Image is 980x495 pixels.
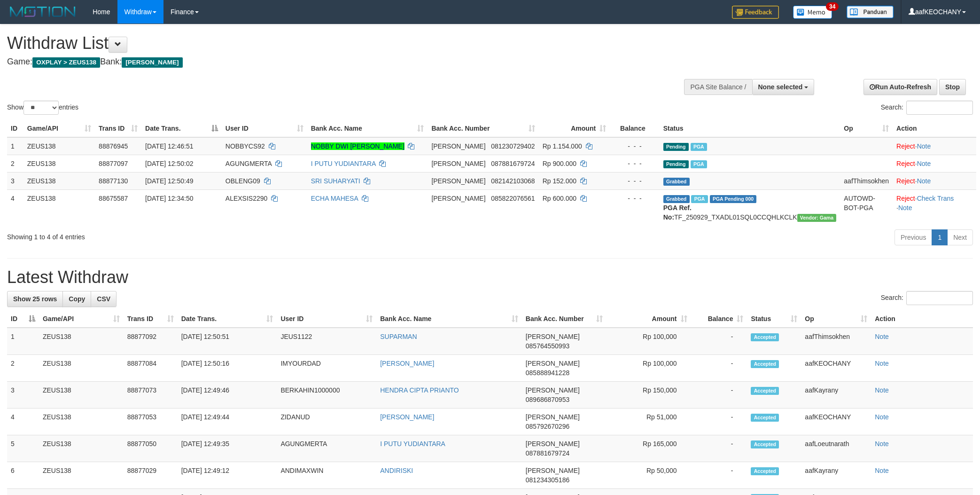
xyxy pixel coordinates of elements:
a: Note [875,413,889,421]
a: Note [917,142,931,150]
span: 88876945 [99,142,128,150]
span: OBLENG09 [226,177,260,185]
span: [PERSON_NAME] [431,195,485,202]
input: Search: [906,291,973,305]
a: Note [898,204,912,212]
td: · [893,155,976,172]
th: ID: activate to sort column descending [7,310,39,328]
th: Game/API: activate to sort column ascending [39,310,124,328]
th: ID [7,120,23,137]
a: Note [917,177,931,185]
b: PGA Ref. No: [663,204,692,221]
td: 3 [7,382,39,409]
span: Pending [663,160,689,168]
span: Accepted [751,467,779,475]
a: Note [875,386,889,394]
span: Grabbed [663,178,690,186]
th: Date Trans.: activate to sort column descending [141,120,222,137]
a: [PERSON_NAME] [380,360,434,367]
td: - [691,462,747,489]
th: Op: activate to sort column ascending [840,120,893,137]
th: Date Trans.: activate to sort column ascending [178,310,277,328]
span: Accepted [751,333,779,341]
span: [PERSON_NAME] [526,360,580,367]
td: IMYOURDAD [277,355,376,382]
td: 6 [7,462,39,489]
span: Copy 081230729402 to clipboard [491,142,535,150]
img: panduan.png [847,6,894,18]
span: [DATE] 12:50:49 [145,177,193,185]
td: - [691,409,747,435]
td: - [691,435,747,462]
span: OXPLAY > ZEUS138 [32,57,100,68]
td: ZEUS138 [39,409,124,435]
a: [PERSON_NAME] [380,413,434,421]
span: ALEXSIS2290 [226,195,268,202]
a: Show 25 rows [7,291,63,307]
span: [PERSON_NAME] [526,333,580,340]
img: Feedback.jpg [732,6,779,19]
a: Copy [62,291,91,307]
td: 3 [7,172,23,189]
td: ZEUS138 [23,137,95,155]
th: Bank Acc. Number: activate to sort column ascending [428,120,538,137]
h4: Game: Bank: [7,57,644,67]
td: Rp 150,000 [607,382,691,409]
span: [PERSON_NAME] [431,142,485,150]
th: Bank Acc. Name: activate to sort column ascending [376,310,522,328]
span: Copy 085792670296 to clipboard [526,423,569,430]
span: [DATE] 12:34:50 [145,195,193,202]
th: Bank Acc. Number: activate to sort column ascending [522,310,607,328]
a: Reject [896,142,915,150]
span: Rp 600.000 [543,195,576,202]
label: Show entries [7,101,78,115]
td: · [893,172,976,189]
td: AUTOWD-BOT-PGA [840,189,893,226]
span: Copy 082142103068 to clipboard [491,177,535,185]
span: Grabbed [663,195,690,203]
a: SUPARMAN [380,333,417,340]
a: I PUTU YUDIANTARA [311,160,376,167]
th: Balance: activate to sort column ascending [691,310,747,328]
td: ZIDANUD [277,409,376,435]
td: ZEUS138 [23,172,95,189]
label: Search: [881,101,973,115]
th: Op: activate to sort column ascending [801,310,871,328]
td: 1 [7,328,39,355]
div: - - - [614,159,656,168]
div: - - - [614,176,656,186]
a: Next [947,229,973,245]
td: - [691,328,747,355]
td: 5 [7,435,39,462]
td: [DATE] 12:49:46 [178,382,277,409]
td: 1 [7,137,23,155]
th: Amount: activate to sort column ascending [539,120,610,137]
th: Bank Acc. Name: activate to sort column ascending [307,120,428,137]
label: Search: [881,291,973,305]
span: Copy [69,295,85,303]
td: ANDIMAXWIN [277,462,376,489]
span: Rp 152.000 [543,177,576,185]
h1: Latest Withdraw [7,268,973,287]
span: Copy 085764550993 to clipboard [526,342,569,350]
a: HENDRA CIPTA PRIANTO [380,386,459,394]
td: Rp 165,000 [607,435,691,462]
span: Copy 087881679724 to clipboard [491,160,535,167]
td: [DATE] 12:49:44 [178,409,277,435]
span: 88877097 [99,160,128,167]
img: Button%20Memo.svg [793,6,832,19]
span: [PERSON_NAME] [526,413,580,421]
a: Note [875,360,889,367]
a: Note [875,467,889,474]
span: [PERSON_NAME] [122,57,182,68]
th: Balance [610,120,660,137]
a: ANDIRISKI [380,467,413,474]
td: [DATE] 12:49:35 [178,435,277,462]
th: Trans ID: activate to sort column ascending [95,120,141,137]
span: None selected [758,83,803,91]
th: Action [871,310,973,328]
td: ZEUS138 [23,155,95,172]
th: Game/API: activate to sort column ascending [23,120,95,137]
div: Showing 1 to 4 of 4 entries [7,228,401,242]
td: ZEUS138 [39,355,124,382]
